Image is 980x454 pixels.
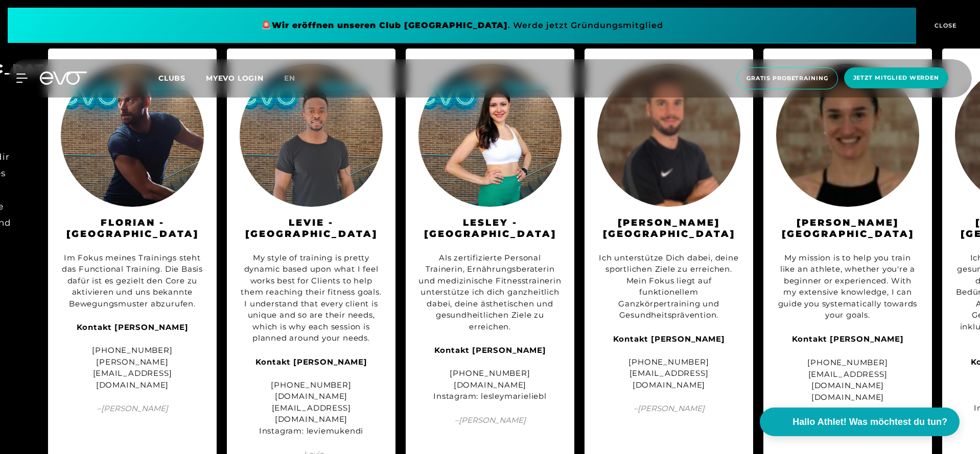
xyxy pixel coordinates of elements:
[853,74,939,82] span: Jetzt Mitglied werden
[61,403,204,415] span: – [PERSON_NAME]
[61,322,204,391] div: [PHONE_NUMBER] [PERSON_NAME][EMAIL_ADDRESS][DOMAIN_NAME]
[597,64,740,207] img: Michael
[61,252,204,310] div: Im Fokus meines Trainings steht das Functional Training. Die Basis dafür ist es gezielt den Core ...
[932,21,957,30] span: CLOSE
[776,217,919,240] h3: [PERSON_NAME][GEOGRAPHIC_DATA]
[776,357,919,403] div: [PHONE_NUMBER] [EMAIL_ADDRESS][DOMAIN_NAME] [DOMAIN_NAME]
[240,217,383,240] h3: Levie - [GEOGRAPHIC_DATA]
[776,64,919,207] img: Andrea
[284,73,308,84] a: en
[206,74,264,83] a: MYEVO LOGIN
[434,345,546,355] strong: Kontakt [PERSON_NAME]
[776,252,919,321] div: My mission is to help you train like an athlete, whether you're a beginner or experienced. With m...
[158,73,206,83] a: Clubs
[240,356,383,437] div: [PHONE_NUMBER] [DOMAIN_NAME][EMAIL_ADDRESS][DOMAIN_NAME] Instagram: leviemukendi
[61,217,204,240] h3: Florian - [GEOGRAPHIC_DATA]
[61,64,204,207] img: Florian
[418,345,562,402] div: [PHONE_NUMBER] [DOMAIN_NAME] Instagram: lesleymarieliebl
[746,74,828,83] span: Gratis Probetraining
[255,357,367,367] strong: Kontakt [PERSON_NAME]
[597,403,740,415] span: – [PERSON_NAME]
[734,67,841,89] a: Gratis Probetraining
[841,67,951,89] a: Jetzt Mitglied werden
[597,333,740,391] div: [PHONE_NUMBER] [EMAIL_ADDRESS][DOMAIN_NAME]
[916,8,972,43] button: CLOSE
[792,415,947,429] span: Hallo Athlet! Was möchtest du tun?
[597,252,740,321] div: Ich unterstütze Dich dabei, deine sportlichen Ziele zu erreichen. Mein Fokus liegt auf funktionel...
[418,252,562,333] div: Als zertifizierte Personal Trainerin, Ernährungsberaterin und medizinische Fitnesstrainerin unter...
[792,334,904,344] strong: Kontakt [PERSON_NAME]
[760,408,960,436] button: Hallo Athlet! Was möchtest du tun?
[418,64,562,207] img: Lesley Marie
[613,334,725,344] strong: Kontakt [PERSON_NAME]
[77,322,189,332] strong: Kontakt [PERSON_NAME]
[284,74,295,83] span: en
[418,415,562,426] span: – [PERSON_NAME]
[240,64,383,207] img: Levie
[418,217,562,240] h3: Lesley - [GEOGRAPHIC_DATA]
[597,217,740,240] h3: [PERSON_NAME][GEOGRAPHIC_DATA]
[240,252,383,344] div: My style of training is pretty dynamic based upon what I feel works best for Clients to help them...
[158,74,185,83] span: Clubs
